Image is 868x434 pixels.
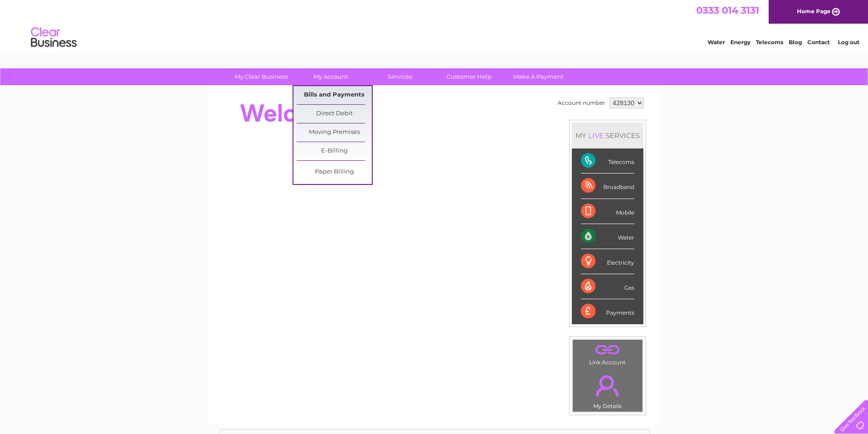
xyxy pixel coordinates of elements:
[572,368,643,412] td: My Details
[575,370,640,402] a: .
[297,142,372,160] a: E-Billing
[708,39,725,46] a: Water
[575,342,640,358] a: .
[581,299,634,324] div: Payments
[581,249,634,274] div: Electricity
[572,339,643,368] td: Link Account
[581,174,634,199] div: Broadband
[297,123,372,142] a: Moving Premises
[555,95,607,111] td: Account number
[219,5,650,44] div: Clear Business is a trading name of Verastar Limited (registered in [GEOGRAPHIC_DATA] No. 3667643...
[581,224,634,249] div: Water
[431,68,507,85] a: Customer Help
[572,123,643,148] div: MY SERVICES
[789,39,802,46] a: Blog
[297,86,372,104] a: Bills and Payments
[756,39,783,46] a: Telecoms
[581,148,634,174] div: Telecoms
[581,274,634,299] div: Gas
[297,163,372,181] a: Paper Billing
[838,39,859,46] a: Log out
[586,131,606,140] div: LIVE
[293,68,368,85] a: My Account
[31,24,77,51] img: logo.png
[362,68,437,85] a: Services
[501,68,576,85] a: Make A Payment
[807,39,830,46] a: Contact
[696,5,759,16] a: 0333 014 3131
[730,39,750,46] a: Energy
[297,105,372,123] a: Direct Debit
[581,199,634,224] div: Mobile
[224,68,299,85] a: My Clear Business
